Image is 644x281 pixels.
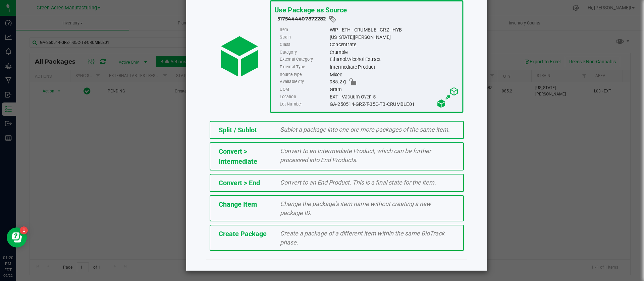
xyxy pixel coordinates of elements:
[280,126,450,133] span: Sublot a package into one ore more packages of the same item.
[329,49,459,56] div: Crumble
[329,41,459,49] div: Concentrate
[280,100,328,108] label: Lot Number
[329,63,459,71] div: Intermediate Product
[20,226,28,234] iframe: Resource center unread badge
[329,86,459,93] div: Gram
[280,147,431,163] span: Convert to an Intermediate Product, which can be further processed into End Products.
[219,200,257,208] span: Change Item
[280,200,431,216] span: Change the package’s item name without creating a new package ID.
[219,230,267,238] span: Create Package
[219,179,260,187] span: Convert > End
[329,93,459,100] div: EXT - Vacuum Oven 5
[329,26,459,33] div: WIP - ETH - CRUMBLE - GRZ - HYB
[280,71,328,78] label: Source type
[280,179,436,186] span: Convert to an End Product. This is a final state for the item.
[280,230,444,246] span: Create a package of a different item within the same BioTrack phase.
[280,93,328,100] label: Location
[219,147,257,165] span: Convert > Intermediate
[274,6,346,14] span: Use Package as Source
[329,78,345,86] span: 985.2 g
[280,26,328,33] label: Item
[280,41,328,49] label: Class
[280,56,328,63] label: External Category
[329,100,459,108] div: GA-250514-GRZ-T-35C-TB-CRUMBLE01
[329,71,459,78] div: Mixed
[7,227,27,248] iframe: Resource center
[280,49,328,56] label: Category
[280,63,328,71] label: External Type
[280,78,328,86] label: Available qty
[280,33,328,41] label: Strain
[219,126,257,134] span: Split / Sublot
[277,15,459,23] div: 5175444407872282
[280,86,328,93] label: UOM
[329,33,459,41] div: [US_STATE][PERSON_NAME]
[329,56,459,63] div: Ethanol/Alcohol Extract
